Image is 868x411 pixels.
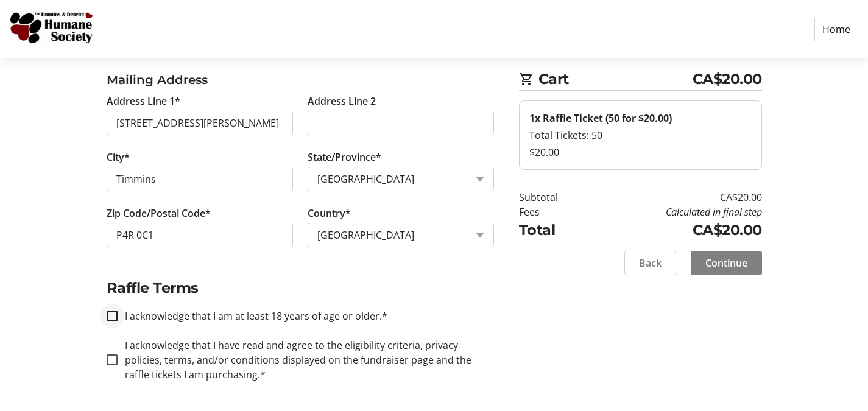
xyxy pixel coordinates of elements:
[529,128,752,142] div: Total Tickets: 50
[624,251,676,275] button: Back
[705,256,747,270] span: Continue
[538,68,693,90] span: Cart
[107,111,293,135] input: Address
[589,190,762,205] td: CA$20.00
[308,94,376,108] label: Address Line 2
[639,256,662,270] span: Back
[107,150,130,164] label: City*
[519,205,589,219] td: Fees
[308,206,351,220] label: Country*
[107,206,211,220] label: Zip Code/Postal Code*
[519,190,589,205] td: Subtotal
[107,94,180,108] label: Address Line 1*
[107,277,494,299] h2: Raffle Terms
[519,219,589,241] td: Total
[107,71,494,89] h3: Mailing Address
[529,145,752,160] div: $20.00
[118,309,387,323] label: I acknowledge that I am at least 18 years of age or older.*
[589,219,762,241] td: CA$20.00
[529,111,672,125] strong: 1x Raffle Ticket (50 for $20.00)
[107,223,293,247] input: Zip or Postal Code
[107,167,293,191] input: City
[589,205,762,219] td: Calculated in final step
[691,251,762,275] button: Continue
[308,150,381,164] label: State/Province*
[118,338,494,382] label: I acknowledge that I have read and agree to the eligibility criteria, privacy policies, terms, an...
[693,68,762,90] span: CA$20.00
[814,18,858,41] a: Home
[10,5,96,54] img: Timmins and District Humane Society's Logo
